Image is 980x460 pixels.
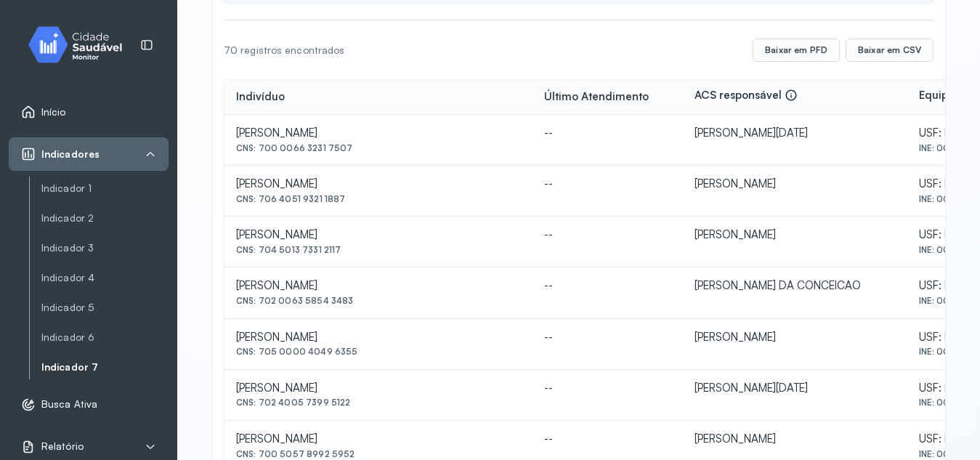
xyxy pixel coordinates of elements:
[236,331,521,344] div: [PERSON_NAME]
[236,90,285,104] div: Indivíduo
[236,228,521,242] div: [PERSON_NAME]
[236,432,521,446] div: [PERSON_NAME]
[41,148,100,161] span: Indicadores
[236,347,521,357] div: CNS: 705 0000 4049 6355
[544,126,672,140] div: --
[694,382,895,395] div: [PERSON_NAME][DATE]
[236,398,521,408] div: CNS: 702 4005 7399 5122
[41,358,169,376] a: Indicador 7
[41,328,169,347] a: Indicador 6
[544,177,672,191] div: --
[753,39,840,62] button: Baixar em PFD
[21,105,156,119] a: Início
[544,279,672,293] div: --
[236,245,521,255] div: CNS: 704 5013 7331 2117
[236,449,521,459] div: CNS: 700 5057 8992 5952
[41,398,97,411] span: Busca Ativa
[21,398,156,412] a: Busca Ativa
[236,279,521,293] div: [PERSON_NAME]
[694,177,895,191] div: [PERSON_NAME]
[846,39,934,62] button: Baixar em CSV
[41,331,169,344] a: Indicador 6
[236,382,521,395] div: [PERSON_NAME]
[41,212,169,225] a: Indicador 2
[41,106,66,118] span: Início
[41,302,169,314] a: Indicador 5
[41,440,84,453] span: Relatório
[15,23,146,66] img: monitor.svg
[236,177,521,191] div: [PERSON_NAME]
[236,143,521,153] div: CNS: 700 0066 3231 7507
[544,331,672,344] div: --
[544,382,672,395] div: --
[41,209,169,227] a: Indicador 2
[694,432,895,446] div: [PERSON_NAME]
[544,90,649,104] div: Último Atendimento
[236,296,521,306] div: CNS: 702 0063 5854 3483
[694,89,798,105] div: ACS responsável
[41,361,169,374] a: Indicador 7
[694,126,895,140] div: [PERSON_NAME][DATE]
[224,44,344,57] div: 70 registros encontrados
[41,269,169,287] a: Indicador 4
[544,432,672,446] div: --
[694,331,895,344] div: [PERSON_NAME]
[41,272,169,284] a: Indicador 4
[544,228,672,242] div: --
[694,228,895,242] div: [PERSON_NAME]
[694,279,895,293] div: [PERSON_NAME] DA CONCEICAO
[236,126,521,140] div: [PERSON_NAME]
[41,242,169,254] a: Indicador 3
[41,182,169,195] a: Indicador 1
[236,194,521,204] div: CNS: 706 4051 9321 1887
[41,239,169,257] a: Indicador 3
[41,179,169,198] a: Indicador 1
[41,299,169,317] a: Indicador 5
